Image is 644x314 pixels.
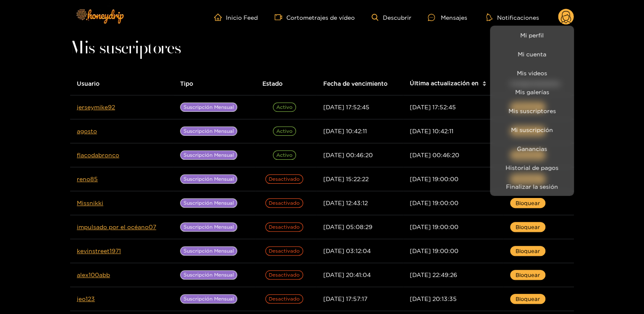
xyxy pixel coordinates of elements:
a: Mis suscriptores [492,103,572,118]
a: Historial de pagos [492,160,572,175]
font: Mis galerías [515,89,549,95]
font: Mi cuenta [518,51,546,57]
a: Mi perfil [492,28,572,42]
font: Finalizar la sesión [506,183,558,190]
font: Ganancias [517,145,547,152]
a: Mis videos [492,66,572,80]
a: Mis galerías [492,84,572,99]
font: Historial de pagos [505,164,558,171]
a: Mi cuenta [492,47,572,61]
a: Ganancias [492,141,572,156]
button: Finalizar la sesión [492,179,572,194]
a: Mi suscripción [492,122,572,137]
font: Mi suscripción [511,127,553,133]
font: Mi perfil [520,32,544,38]
font: Mis videos [517,70,547,76]
font: Mis suscriptores [508,108,556,114]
